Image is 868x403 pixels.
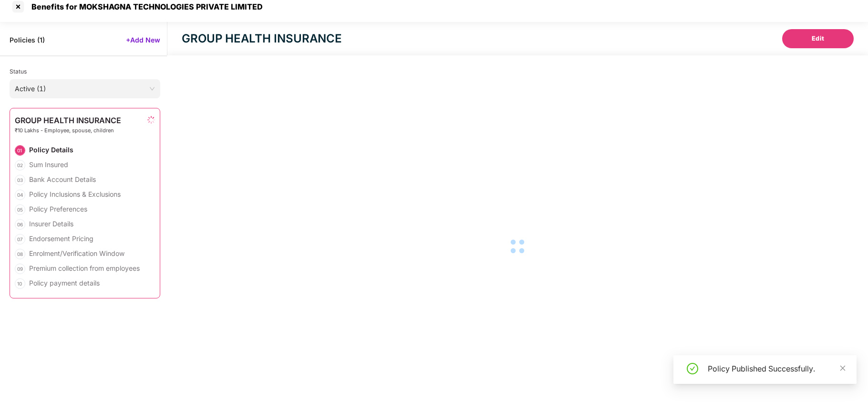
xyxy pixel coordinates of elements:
div: Enrolment/Verification Window [29,249,124,258]
div: Bank Account Details [29,175,96,184]
div: Policy Details [29,145,73,154]
div: 08 [15,249,25,259]
div: 01 [15,145,25,156]
div: Premium collection from employees [29,264,140,273]
div: 02 [15,160,25,170]
span: check-circle [687,363,698,374]
div: GROUP HEALTH INSURANCE [182,30,342,47]
div: Sum Insured [29,160,68,169]
div: Policy Published Successfully. [708,363,845,374]
span: Edit [812,34,825,43]
div: 06 [15,219,25,230]
div: Policy Inclusions & Exclusions [29,190,121,199]
span: Active (1) [15,82,155,96]
span: +Add New [126,35,160,44]
div: Policy payment details [29,278,100,287]
span: GROUP HEALTH INSURANCE [15,116,121,125]
div: Insurer Details [29,219,73,228]
div: 03 [15,175,25,185]
div: Endorsement Pricing [29,234,93,243]
div: Benefits for MOKSHAGNA TECHNOLOGIES PRIVATE LIMITED [26,2,263,11]
div: Policy Preferences [29,204,87,213]
div: 04 [15,190,25,200]
button: Edit [782,29,854,48]
div: 10 [15,278,25,289]
div: 09 [15,264,25,274]
span: close [839,365,846,371]
span: ₹10 Lakhs - Employee, spouse, children [15,127,121,134]
span: Status [10,68,27,75]
span: Policies ( 1 ) [10,35,45,44]
div: 05 [15,204,25,215]
div: 07 [15,234,25,244]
